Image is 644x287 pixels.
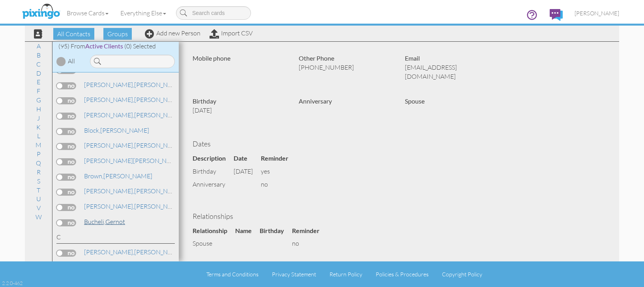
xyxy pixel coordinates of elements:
strong: Anniversary [299,97,332,105]
th: Birthday [260,224,292,237]
a: F [33,86,44,96]
span: [PERSON_NAME] [84,157,133,165]
a: U [32,194,45,204]
a: Privacy Statement [272,271,316,278]
a: Browse Cards [61,3,114,23]
strong: Birthday [193,97,216,105]
a: [PERSON_NAME] [83,110,184,120]
td: [DATE] [234,165,261,178]
input: Search cards [176,6,251,20]
a: [PERSON_NAME] [83,80,184,89]
th: Date [234,152,261,165]
div: All [68,57,75,66]
td: anniversary [193,178,234,191]
a: B [33,50,45,60]
td: no [261,178,296,191]
span: [PERSON_NAME], [84,65,134,73]
a: T [33,185,44,195]
a: Copyright Policy [442,271,482,278]
a: V [33,203,45,213]
a: E [33,77,44,87]
th: Relationship [193,224,235,237]
td: yes [261,165,296,178]
a: Terms and Conditions [206,271,258,278]
a: [PERSON_NAME] [83,247,184,257]
a: [PERSON_NAME] [83,141,184,150]
td: no [292,237,328,250]
p: [DATE] [193,106,287,115]
a: Everything Else [114,3,172,23]
a: D [32,69,45,78]
th: Description [193,152,234,165]
td: spouse [193,237,235,250]
div: (95) From [52,42,179,51]
span: Brown, [84,172,103,180]
a: Policies & Procedures [376,271,429,278]
h4: Dates [193,140,605,148]
a: Return Policy [329,271,362,278]
p: [PHONE_NUMBER] [299,63,393,72]
a: [PERSON_NAME] [83,202,184,211]
a: Q [32,158,45,168]
span: (0) Selected [124,42,156,50]
th: Reminder [261,152,296,165]
th: Name [235,224,260,237]
strong: Spouse [405,97,425,105]
img: comments.svg [550,9,563,21]
a: S [33,176,44,186]
a: L [33,131,44,141]
span: [PERSON_NAME], [84,96,134,104]
a: C [32,59,45,69]
span: [PERSON_NAME], [84,111,134,119]
a: P [33,149,45,159]
a: [PERSON_NAME] [83,186,184,196]
a: H [32,104,45,114]
a: K [32,122,45,132]
a: [PERSON_NAME] [83,156,183,165]
span: [PERSON_NAME] [575,10,619,17]
strong: Other Phone [299,54,334,62]
span: Groups [103,28,132,40]
span: [PERSON_NAME], [84,141,134,149]
a: [PERSON_NAME] [569,3,625,23]
strong: Mobile phone [193,54,230,62]
a: [PERSON_NAME] [83,126,150,135]
span: Bucheli, [84,218,105,226]
span: [PERSON_NAME], [84,202,134,210]
span: Active Clients [85,42,123,50]
a: J [33,113,44,123]
p: [EMAIL_ADDRESS][DOMAIN_NAME] [405,63,499,81]
td: birthday [193,165,234,178]
strong: Email [405,54,420,62]
th: Reminder [292,224,328,237]
div: C [56,233,175,244]
span: [PERSON_NAME], [84,248,134,256]
span: All Contacts [53,28,94,40]
a: W [32,212,46,222]
a: M [32,140,45,150]
span: [PERSON_NAME], [84,187,134,195]
a: [PERSON_NAME] [83,171,153,181]
div: 2.2.0-462 [2,280,22,287]
a: G [32,95,45,105]
img: pixingo logo [20,2,62,22]
span: Block, [84,126,100,134]
a: Import CSV [210,29,253,37]
span: [PERSON_NAME], [84,81,134,89]
h4: Relationships [193,213,605,220]
a: Gernot [83,217,126,226]
a: A [33,41,45,51]
a: Add new Person [145,29,200,37]
a: [PERSON_NAME] [83,95,184,104]
a: R [33,167,45,177]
